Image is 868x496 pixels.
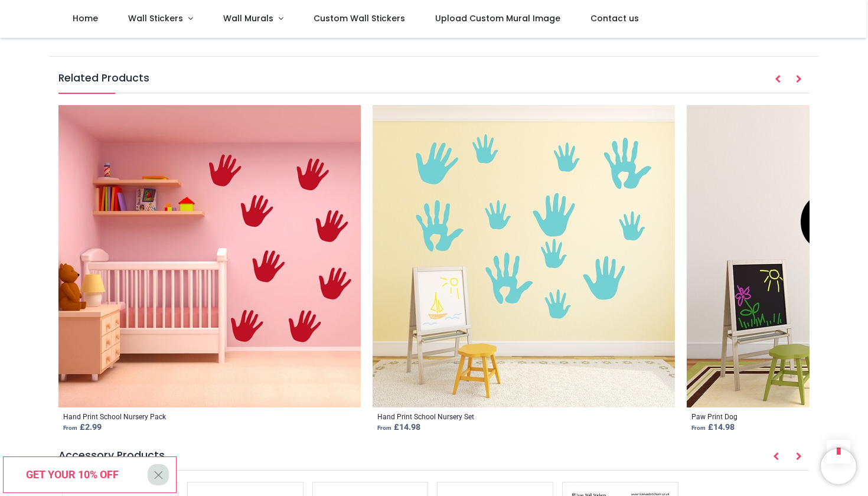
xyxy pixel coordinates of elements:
[377,412,474,422] a: Hand Print School Nursery Set
[314,12,405,24] span: Custom Wall Stickers
[63,412,166,422] a: Hand Print School Nursery Pack
[73,12,98,24] span: Home
[63,422,102,432] strong: £ 2.99
[63,425,77,431] span: From
[58,105,361,407] img: Hand Print School Nursery Wall Sticker Pack
[58,448,810,471] h5: Accessory Products
[435,12,560,24] span: Upload Custom Mural Image
[691,425,706,431] span: From
[373,105,675,407] img: Hand Print School Nursery Wall Sticker Set
[128,12,183,24] span: Wall Stickers
[788,447,810,467] button: Next
[377,422,420,432] strong: £ 14.98
[765,447,787,467] button: Prev
[767,70,788,90] button: Prev
[691,412,738,422] a: Paw Print Dog
[377,425,391,431] span: From
[691,422,735,432] strong: £ 14.98
[58,71,810,93] h5: Related Products
[821,449,856,484] iframe: Brevo live chat
[788,70,810,90] button: Next
[590,12,639,24] span: Contact us
[223,12,273,24] span: Wall Murals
